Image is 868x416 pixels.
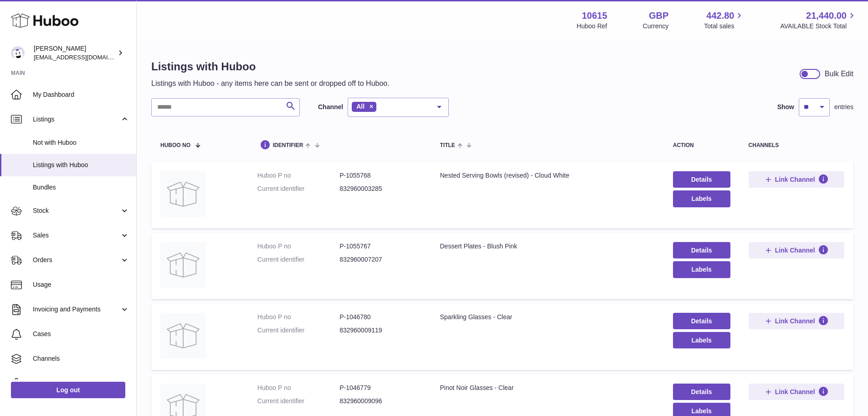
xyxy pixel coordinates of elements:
[33,115,120,124] span: Listings
[33,231,120,240] span: Sales
[33,138,129,147] span: Not with Huboo
[339,326,421,335] dd: 832960009119
[577,22,607,31] div: Huboo Ref
[257,326,339,335] dt: Current identifier
[775,175,815,184] span: Link Channel
[34,44,116,62] div: [PERSON_NAME]
[356,103,365,110] span: All
[257,397,339,405] dt: Current identifier
[257,313,339,321] dt: Huboo P no
[33,305,120,314] span: Invoicing and Payments
[160,171,206,217] img: Nested Serving Bowls (revised) - Cloud White
[777,103,794,111] label: Show
[33,206,120,215] span: Stock
[749,313,844,329] button: Link Channel
[33,161,129,169] span: Listings with Huboo
[33,280,129,289] span: Usage
[440,171,654,180] div: Nested Serving Bowls (revised) - Cloud White
[704,10,745,31] a: 442.80 Total sales
[33,90,129,99] span: My Dashboard
[775,317,815,325] span: Link Channel
[706,10,734,22] span: 442.80
[775,246,815,254] span: Link Channel
[257,255,339,264] dt: Current identifier
[33,330,129,338] span: Cases
[257,184,339,193] dt: Current identifier
[160,313,206,358] img: Sparkling Glasses - Clear
[160,242,206,288] img: Dessert Plates - Blush Pink
[643,22,669,31] div: Currency
[257,384,339,392] dt: Huboo P no
[673,332,730,348] button: Labels
[704,22,745,31] span: Total sales
[318,103,343,111] label: Channel
[33,183,129,192] span: Bundles
[749,242,844,258] button: Link Channel
[673,313,730,329] a: Details
[780,10,857,31] a: 21,440.00 AVAILABLE Stock Total
[749,171,844,188] button: Link Channel
[673,142,730,148] div: action
[339,397,421,405] dd: 832960009096
[257,242,339,251] dt: Huboo P no
[33,379,129,388] span: Settings
[775,388,815,396] span: Link Channel
[257,171,339,180] dt: Huboo P no
[160,142,190,148] span: Huboo no
[151,79,390,89] p: Listings with Huboo - any items here can be sent or dropped off to Huboo.
[806,10,847,22] span: 21,440.00
[151,59,390,74] h1: Listings with Huboo
[339,384,421,392] dd: P-1046779
[440,242,654,251] div: Dessert Plates - Blush Pink
[440,313,654,321] div: Sparkling Glasses - Clear
[339,313,421,321] dd: P-1046780
[339,255,421,264] dd: 832960007207
[339,184,421,193] dd: 832960003285
[11,382,125,398] a: Log out
[440,384,654,392] div: Pinot Noir Glasses - Clear
[673,171,730,188] a: Details
[780,22,857,31] span: AVAILABLE Stock Total
[582,10,607,22] strong: 10615
[339,171,421,180] dd: P-1055768
[339,242,421,251] dd: P-1055767
[673,242,730,258] a: Details
[33,256,120,264] span: Orders
[673,384,730,400] a: Details
[11,46,25,60] img: internalAdmin-10615@internal.huboo.com
[749,142,844,148] div: channels
[273,142,303,148] span: identifier
[749,384,844,400] button: Link Channel
[825,69,853,79] div: Bulk Edit
[440,142,455,148] span: title
[834,103,853,111] span: entries
[673,261,730,278] button: Labels
[33,354,129,363] span: Channels
[673,190,730,207] button: Labels
[34,53,134,61] span: [EMAIL_ADDRESS][DOMAIN_NAME]
[649,10,668,22] strong: GBP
